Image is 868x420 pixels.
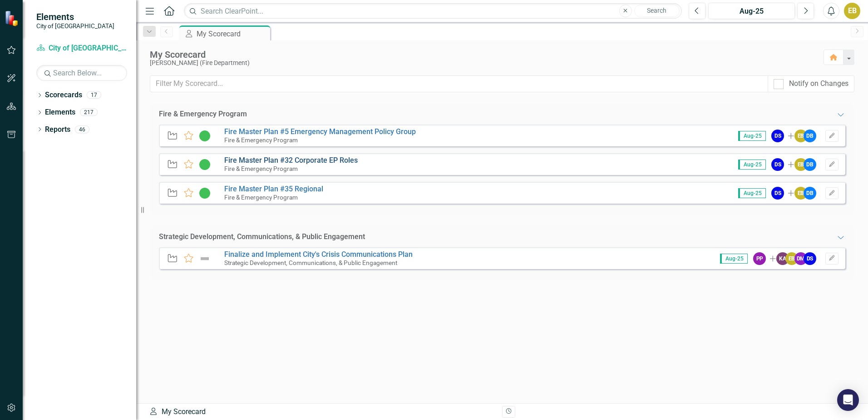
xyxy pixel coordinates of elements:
[80,109,98,116] div: 217
[720,254,748,264] span: Aug-25
[36,11,114,22] span: Elements
[837,389,859,411] div: Open Intercom Messenger
[794,252,807,265] div: DM
[794,130,807,142] div: EB
[36,65,127,81] input: Search Below...
[738,160,766,170] span: Aug-25
[738,188,766,198] span: Aug-25
[789,79,848,89] div: Notify on Changes
[804,158,816,171] div: DB
[224,259,397,266] small: Strategic Development, Communications, & Public Engagement
[36,22,114,30] small: City of [GEOGRAPHIC_DATA]
[199,159,211,170] img: In Progress
[634,5,680,17] button: Search
[159,232,365,242] div: Strategic Development, Communications, & Public Engagement
[36,43,127,54] a: City of [GEOGRAPHIC_DATA] Corporate Plan
[794,158,807,171] div: EB
[771,187,784,200] div: DS
[159,109,247,120] div: Fire & Emergency Program
[75,125,89,133] div: 46
[224,194,298,201] small: Fire & Emergency Program
[87,91,101,99] div: 17
[150,60,814,66] div: [PERSON_NAME] (Fire Department)
[776,252,789,265] div: KA
[804,130,816,142] div: DB
[708,3,795,19] button: Aug-25
[794,187,807,200] div: EB
[753,252,766,265] div: PP
[844,3,860,19] button: EB
[45,90,82,100] a: Scorecards
[150,50,814,60] div: My Scorecard
[224,185,323,193] a: Fire Master Plan #35 Regional
[224,250,413,259] a: Finalize and Implement City's Crisis Communications Plan
[197,28,268,40] div: My Scorecard
[5,10,20,26] img: ClearPoint Strategy
[738,131,766,141] span: Aug-25
[804,252,816,265] div: DS
[804,187,816,200] div: DB
[711,6,792,17] div: Aug-25
[150,75,768,92] input: Filter My Scorecard...
[45,107,75,118] a: Elements
[771,130,784,142] div: DS
[199,188,211,199] img: In Progress
[647,7,666,14] span: Search
[199,253,211,264] img: Not Defined
[149,407,495,417] div: My Scorecard
[184,3,682,19] input: Search ClearPoint...
[224,136,298,144] small: Fire & Emergency Program
[224,156,358,165] a: Fire Master Plan #32 Corporate EP Roles
[771,158,784,171] div: DS
[224,165,298,172] small: Fire & Emergency Program
[785,252,798,265] div: EB
[199,130,211,141] img: In Progress
[224,127,416,136] a: Fire Master Plan #5 Emergency Management Policy Group
[45,125,70,135] a: Reports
